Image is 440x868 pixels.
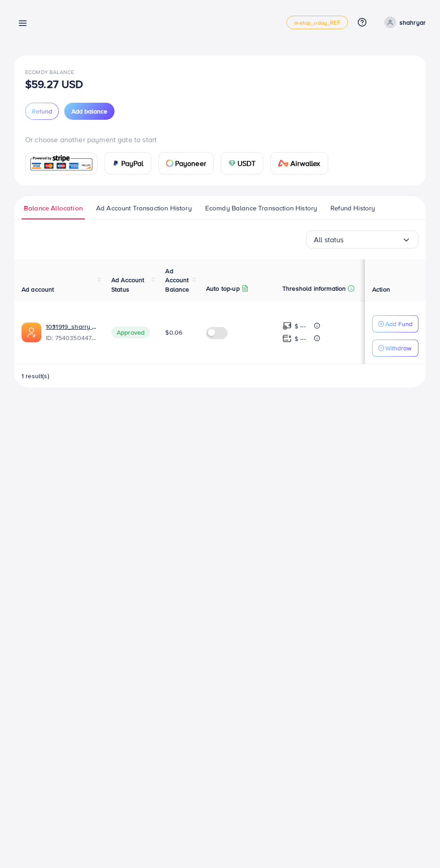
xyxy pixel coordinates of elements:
[372,285,390,294] span: Action
[32,107,52,116] span: Refund
[121,158,144,169] span: PayPal
[381,17,426,28] a: shahryar
[290,158,320,169] span: Airwallex
[385,343,411,353] p: Withdraw
[165,328,182,337] span: $0.06
[96,203,192,213] span: Ad Account Transaction History
[295,333,306,344] p: $ ---
[385,318,413,329] p: Add Fund
[229,160,236,167] img: card
[295,321,306,331] p: $ ---
[282,321,292,331] img: top-up amount
[112,160,119,167] img: card
[270,152,328,174] a: cardAirwallex
[205,203,317,213] span: Ecomdy Balance Transaction History
[22,371,49,380] span: 1 result(s)
[400,17,426,28] p: shahryar
[64,103,114,120] button: Add balance
[221,152,264,174] a: cardUSDT
[372,315,418,332] button: Add Fund
[344,233,402,247] input: Search for option
[46,322,97,331] a: 1031919_sharry mughal_1755624852344
[314,233,344,247] span: All status
[282,334,292,343] img: top-up amount
[278,160,289,167] img: card
[238,158,256,169] span: USDT
[46,333,97,342] span: ID: 7540350447681863698
[28,154,94,173] img: card
[105,152,151,174] a: cardPayPal
[25,103,59,120] button: Refund
[111,275,145,293] span: Ad Account Status
[46,322,97,343] div: <span class='underline'>1031919_sharry mughal_1755624852344</span></br>7540350447681863698
[282,283,346,294] p: Threshold information
[175,158,206,169] span: Payoneer
[111,327,150,338] span: Approved
[286,16,348,29] a: metap_oday_REF
[165,266,189,294] span: Ad Account Balance
[330,203,375,213] span: Refund History
[25,153,97,174] a: card
[24,203,83,213] span: Balance Allocation
[71,107,107,116] span: Add balance
[372,340,418,357] button: Withdraw
[25,68,74,76] span: Ecomdy Balance
[25,79,84,89] p: $59.27 USD
[22,323,41,342] img: ic-ads-acc.e4c84228.svg
[22,285,54,294] span: Ad account
[306,231,418,249] div: Search for option
[25,134,415,145] p: Or choose another payment gate to start
[158,152,214,174] a: cardPayoneer
[294,20,340,26] span: metap_oday_REF
[206,283,240,294] p: Auto top-up
[166,160,173,167] img: card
